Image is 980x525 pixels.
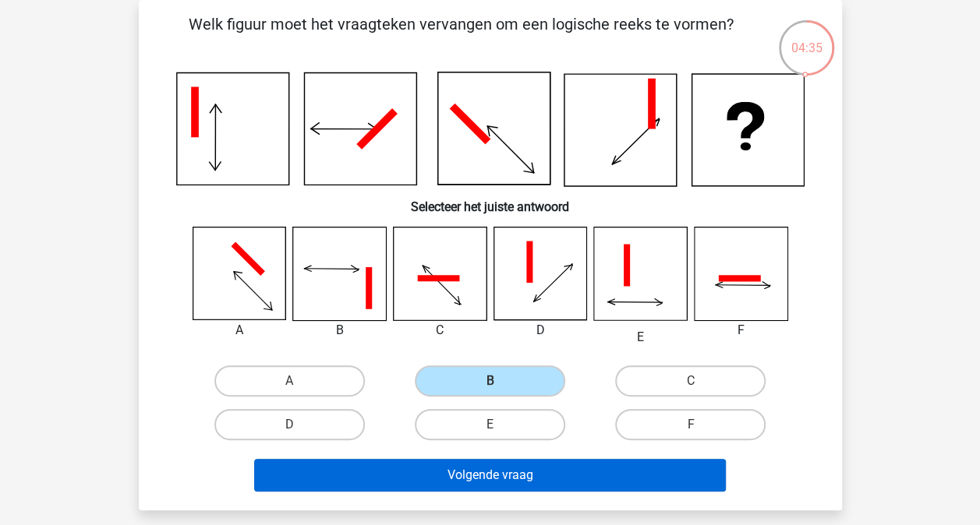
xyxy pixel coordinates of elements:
[164,187,817,214] h6: Selecteer het juiste antwoord
[214,409,365,440] label: D
[615,365,766,396] label: C
[281,321,398,340] div: B
[254,459,726,492] button: Volgende vraag
[415,365,565,396] label: B
[415,409,565,440] label: E
[582,328,699,347] div: E
[615,409,766,440] label: F
[777,19,836,58] div: 04:35
[214,365,365,396] label: A
[482,321,600,340] div: D
[181,321,299,340] div: A
[381,321,499,340] div: C
[164,12,759,59] p: Welk figuur moet het vraagteken vervangen om een logische reeks te vormen?
[682,321,800,340] div: F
